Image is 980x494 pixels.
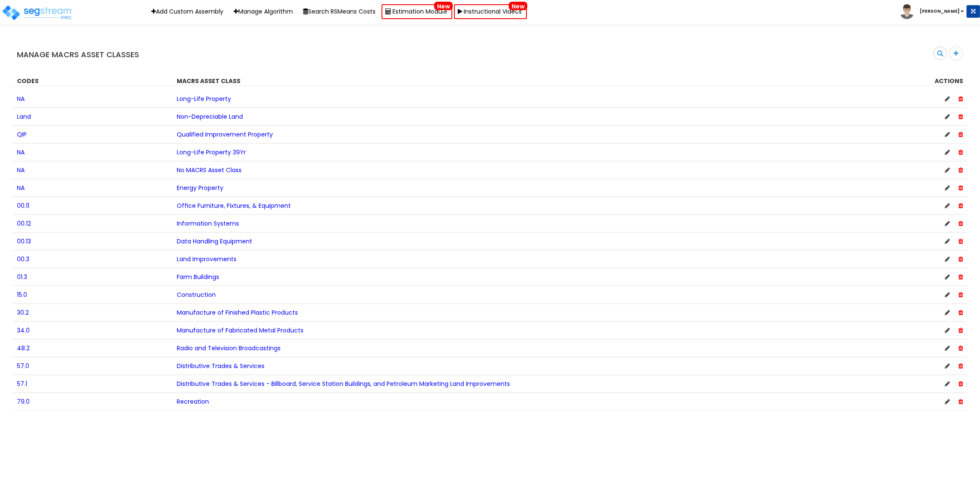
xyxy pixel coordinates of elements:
span: Delete Asset Class [958,255,963,263]
span: Land Improvements [177,255,237,263]
span: Recreation [177,397,209,406]
span: Delete Asset Class [958,273,963,281]
span: Delete Asset Class [958,362,963,370]
strong: MACRS Asset Class [177,77,240,85]
span: Data Handling Equipment [177,237,252,246]
div: Add MACRS Asset Class [949,46,963,61]
span: NA [17,148,25,156]
span: No MACRS Asset Class [177,166,242,174]
span: NA [17,166,25,174]
span: Manufacture of Finished Plastic Products [177,308,298,317]
a: Manage Algorithm [229,5,297,18]
a: Instructional VideosNew [454,4,527,19]
span: Manufacture of Fabricated Metal Products [177,326,303,335]
strong: Actions [935,77,963,85]
span: 15.0 [17,290,27,299]
strong: Codes [17,77,39,85]
span: Delete Asset Class [958,166,963,174]
span: Delete Asset Class [958,290,963,299]
span: Delete Asset Class [958,237,963,246]
span: 01.3 [17,273,27,281]
span: Delete Asset Class [958,201,963,210]
span: 57.1 [17,380,27,388]
span: Delete Asset Class [958,148,963,156]
span: Delete Asset Class [958,308,963,317]
h4: Manage MACRS Asset Classes [17,50,484,59]
span: 34.0 [17,326,30,335]
span: 00.13 [17,237,31,246]
span: Land [17,112,31,121]
span: Delete Asset Class [958,380,963,388]
span: 79.0 [17,397,30,406]
span: NA [17,95,25,103]
span: Delete Asset Class [958,130,963,139]
span: Office Furniture, Fixtures, & Equipment [177,201,291,210]
span: Radio and Television Broadcastings [177,344,281,352]
span: New [509,2,527,10]
span: Long-Life Property 39Yr [177,148,246,156]
span: Long-Life Property [177,95,231,103]
span: Delete Asset Class [958,344,963,352]
span: Delete Asset Class [958,95,963,103]
b: [PERSON_NAME] [920,8,960,14]
img: logo_pro_r.png [1,4,73,21]
a: Estimation ModuleNew [381,4,452,19]
button: Search RSMeans Costs [299,5,380,18]
span: Delete Asset Class [958,219,963,228]
span: Delete Asset Class [958,397,963,406]
span: 30.2 [17,308,29,317]
span: Non-Depreciable Land [177,112,243,121]
span: NA [17,184,25,192]
span: Delete Asset Class [958,184,963,192]
span: Distributive Trades & Services - Billboard, Service Station Buildings, and Petroleum Marketing La... [177,380,510,388]
span: QIP [17,130,27,139]
a: Add Custom Assembly [147,5,228,18]
span: 00.12 [17,219,31,228]
span: 00.11 [17,201,29,210]
input: search MACRS asset class [920,47,947,61]
span: New [434,2,453,10]
span: 00.3 [17,255,29,263]
span: 48.2 [17,344,30,352]
img: avatar.png [899,4,914,19]
span: Delete Asset Class [958,112,963,121]
span: 57.0 [17,362,29,370]
span: Information Systems [177,219,239,228]
span: Qualified Improvement Property [177,130,273,139]
span: Construction [177,290,216,299]
span: Delete Asset Class [958,326,963,335]
span: Energy Property [177,184,223,192]
span: Distributive Trades & Services [177,362,264,370]
span: Farm Buildings [177,273,219,281]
